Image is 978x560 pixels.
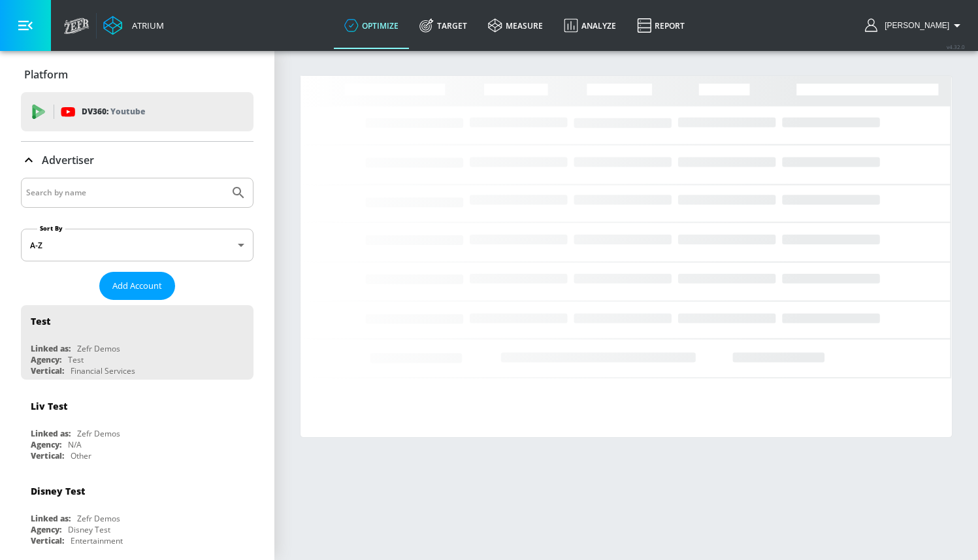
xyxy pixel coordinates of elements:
div: TestLinked as:Zefr DemosAgency:TestVertical:Financial Services [21,305,253,380]
button: [PERSON_NAME] [865,18,965,33]
div: Disney Test [68,524,110,535]
a: optimize [334,2,409,49]
div: DV360: Youtube [21,92,253,131]
p: Advertiser [42,153,94,167]
a: Analyze [553,2,627,49]
div: Zefr Demos [77,428,120,439]
p: DV360: [82,105,145,119]
div: Disney TestLinked as:Zefr DemosAgency:Disney TestVertical:Entertainment [21,475,253,550]
span: Add Account [112,278,162,293]
div: Other [71,450,91,461]
p: Platform [24,67,68,82]
div: Financial Services [71,365,135,376]
span: login as: jorge.cabral@zefr.com [879,21,949,30]
div: Agency: [31,354,61,365]
div: Liv Test [31,400,67,412]
button: Add Account [99,272,175,300]
a: Target [409,2,478,49]
div: Liv TestLinked as:Zefr DemosAgency:N/AVertical:Other [21,390,253,465]
div: N/A [68,439,82,450]
a: Report [627,2,695,49]
div: Linked as: [31,343,71,354]
div: Vertical: [31,450,64,461]
div: Linked as: [31,428,71,439]
div: Vertical: [31,365,64,376]
div: Atrium [127,20,164,31]
div: Agency: [31,524,61,535]
label: Sort By [37,224,65,233]
a: Atrium [103,16,164,35]
div: Platform [21,56,253,93]
div: A-Z [21,229,253,261]
div: Test [31,315,50,327]
input: Search by name [26,184,224,201]
div: Agency: [31,439,61,450]
div: Zefr Demos [77,343,120,354]
div: Linked as: [31,513,71,524]
div: Advertiser [21,142,253,178]
a: measure [478,2,553,49]
div: Vertical: [31,535,64,546]
div: Disney Test [31,485,85,497]
div: Test [68,354,84,365]
div: Entertainment [71,535,123,546]
p: Youtube [110,105,145,118]
span: v 4.32.0 [947,43,965,50]
div: Zefr Demos [77,513,120,524]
